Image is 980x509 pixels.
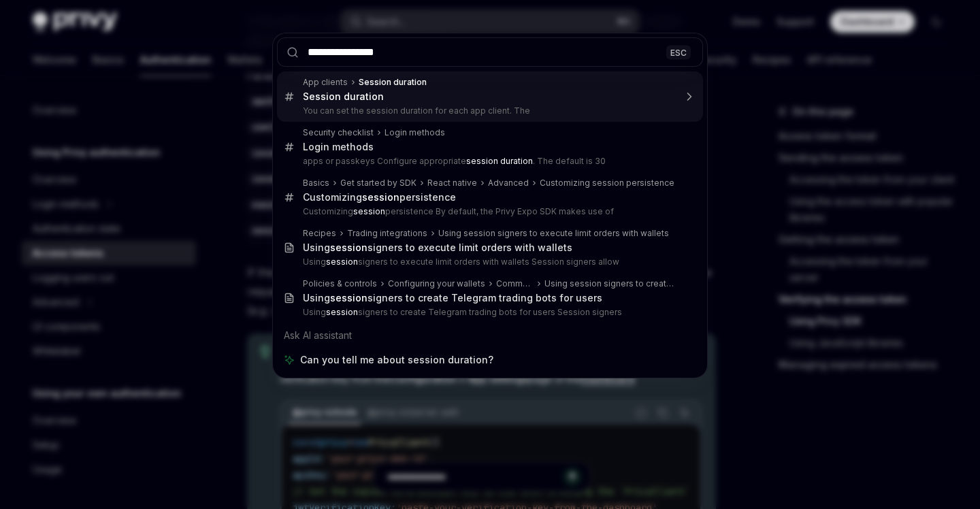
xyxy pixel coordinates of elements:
[303,292,602,304] div: Using signers to create Telegram trading bots for users
[359,77,427,87] b: Session duration
[326,257,358,267] b: session
[362,191,399,203] b: session
[385,127,445,138] div: Login methods
[666,45,691,59] div: ESC
[300,353,493,367] span: Can you tell me about session duration?
[303,257,674,267] p: Using signers to execute limit orders with wallets Session signers allow
[277,323,703,348] div: Ask AI assistant
[388,278,485,289] div: Configuring your wallets
[330,242,367,253] b: session
[303,141,374,153] div: Login methods
[340,178,416,188] div: Get started by SDK
[303,127,374,138] div: Security checklist
[303,105,674,116] p: You can set the session duration for each app client. The
[540,178,674,188] div: Customizing session persistence
[303,206,674,217] p: Customizing persistence By default, the Privy Expo SDK makes use of
[438,228,669,239] div: Using session signers to execute limit orders with wallets
[496,278,534,289] div: Common use cases
[427,178,477,188] div: React native
[303,178,329,188] div: Basics
[488,178,529,188] div: Advanced
[303,228,336,239] div: Recipes
[303,307,674,318] p: Using signers to create Telegram trading bots for users Session signers
[347,228,427,239] div: Trading integrations
[330,292,367,303] b: session
[303,191,456,203] div: Customizing persistence
[303,91,384,102] b: Session duration
[544,278,674,289] div: Using session signers to create Telegram trading bots for users
[466,156,533,166] b: session duration
[303,77,348,88] div: App clients
[303,278,377,289] div: Policies & controls
[303,242,572,254] div: Using signers to execute limit orders with wallets
[353,206,385,216] b: session
[303,156,674,167] p: apps or passkeys Configure appropriate . The default is 30
[326,307,358,317] b: session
